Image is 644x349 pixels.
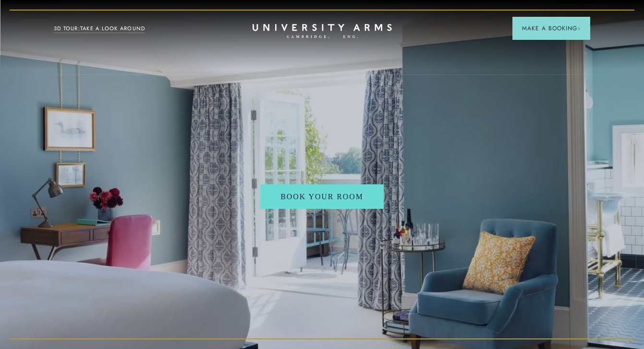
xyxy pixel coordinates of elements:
[253,24,392,39] a: Home
[522,24,581,33] span: Make a Booking
[54,24,146,33] a: 3D TOUR:TAKE A LOOK AROUND
[512,17,590,40] button: Make a BookingArrow icon
[577,27,581,30] img: Arrow icon
[260,184,383,209] a: Book Your Room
